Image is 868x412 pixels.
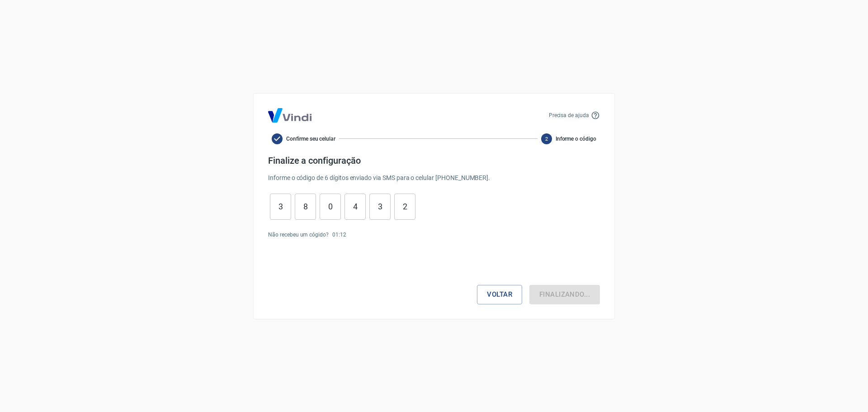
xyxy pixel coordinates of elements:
[549,111,589,119] p: Precisa de ajuda
[477,285,522,304] button: Voltar
[545,136,548,142] text: 2
[556,135,596,143] span: Informe o código
[268,155,600,166] h4: Finalize a configuração
[268,108,311,123] img: Logo Vind
[268,173,600,183] p: Informe o código de 6 dígitos enviado via SMS para o celular [PHONE_NUMBER] .
[286,135,335,143] span: Confirme seu celular
[332,231,346,239] p: 01 : 12
[268,231,329,239] p: Não recebeu um cógido?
